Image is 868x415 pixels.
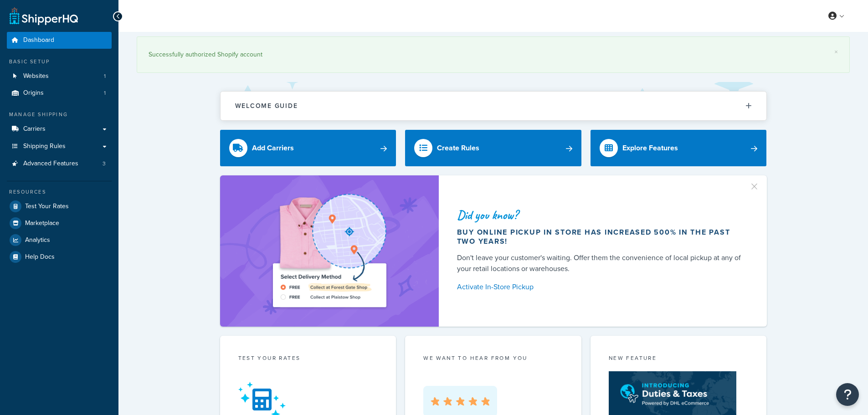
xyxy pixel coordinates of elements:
span: Help Docs [25,253,55,261]
a: Test Your Rates [7,198,112,215]
a: Carriers [7,121,112,138]
a: Explore Features [591,130,767,166]
a: Help Docs [7,249,112,265]
a: Analytics [7,232,112,248]
img: ad-shirt-map-b0359fc47e01cab431d101c4b569394f6a03f54285957d908178d52f29eb9668.png [247,189,412,313]
div: Explore Features [622,142,678,154]
a: Activate In-Store Pickup [457,281,745,293]
li: Websites [7,68,112,85]
a: Shipping Rules [7,138,112,155]
span: 1 [104,89,106,97]
span: Test Your Rates [25,203,69,210]
div: Don't leave your customer's waiting. Offer them the convenience of local pickup at any of your re... [457,252,745,274]
span: 1 [104,72,106,80]
span: Dashboard [23,36,54,44]
span: Websites [23,72,49,80]
span: Advanced Features [23,160,78,168]
div: Successfully authorized Shopify account [149,48,838,61]
div: Create Rules [437,142,479,154]
li: Origins [7,85,112,102]
a: Origins1 [7,85,112,102]
button: Open Resource Center [836,383,859,406]
span: Origins [23,89,44,97]
li: Advanced Features [7,155,112,172]
a: Add Carriers [220,130,396,166]
button: Welcome Guide [221,92,766,120]
div: Manage Shipping [7,111,112,118]
a: Marketplace [7,215,112,231]
span: Analytics [25,236,50,244]
div: Buy online pickup in store has increased 500% in the past two years! [457,228,745,246]
span: Carriers [23,125,46,133]
div: New Feature [609,354,749,364]
a: Websites1 [7,68,112,85]
span: Marketplace [25,220,59,227]
a: Advanced Features3 [7,155,112,172]
div: Basic Setup [7,58,112,66]
a: × [834,48,838,56]
h2: Welcome Guide [235,102,298,109]
a: Create Rules [405,130,581,166]
p: we want to hear from you [423,354,563,362]
div: Test your rates [238,354,378,364]
div: Did you know? [457,209,745,221]
span: 3 [103,160,106,168]
span: Shipping Rules [23,143,66,150]
a: Dashboard [7,32,112,49]
div: Add Carriers [252,142,294,154]
div: Resources [7,188,112,196]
